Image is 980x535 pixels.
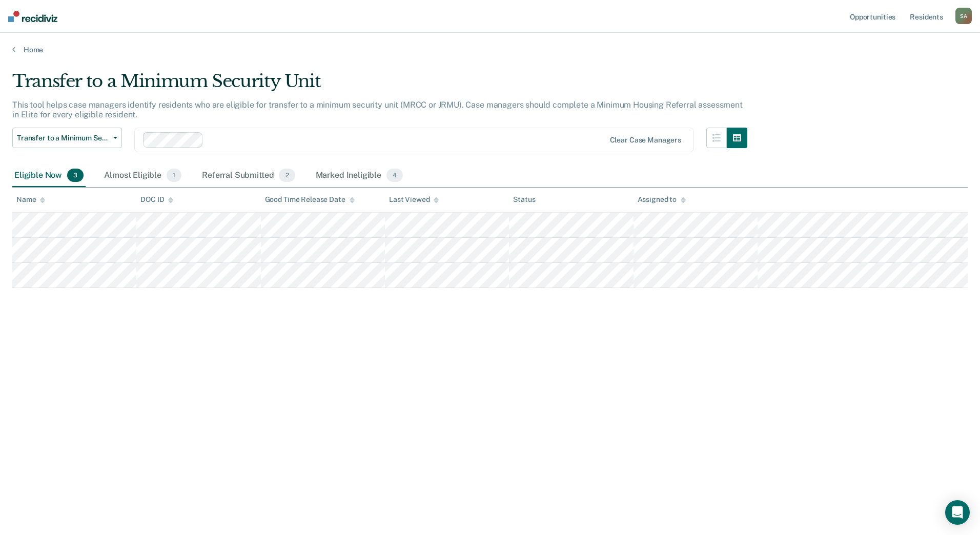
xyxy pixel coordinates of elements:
p: This tool helps case managers identify residents who are eligible for transfer to a minimum secur... [12,100,743,119]
span: 1 [167,169,181,182]
a: Home [12,45,968,54]
div: Open Intercom Messenger [945,500,970,525]
div: Clear case managers [610,136,681,145]
div: Almost Eligible1 [102,164,183,187]
img: Recidiviz [8,11,57,22]
span: 3 [67,169,84,182]
div: Last Viewed [389,195,439,204]
div: Good Time Release Date [265,195,355,204]
span: Transfer to a Minimum Security Unit [17,134,109,142]
button: SA [955,8,972,24]
div: Transfer to a Minimum Security Unit [12,71,747,100]
div: Name [16,195,45,204]
div: S A [955,8,972,24]
div: Referral Submitted2 [200,164,297,187]
div: Eligible Now3 [12,164,86,187]
span: 2 [279,169,295,182]
div: Status [513,195,535,204]
span: 4 [386,169,403,182]
div: Marked Ineligible4 [314,164,405,187]
button: Transfer to a Minimum Security Unit [12,128,122,148]
div: Assigned to [638,195,686,204]
div: DOC ID [140,195,173,204]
